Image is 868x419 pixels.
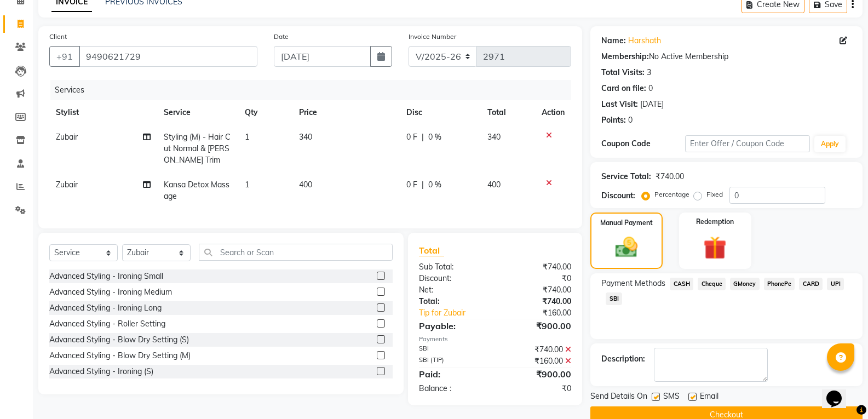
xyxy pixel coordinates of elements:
div: Advanced Styling - Ironing Long [49,302,162,314]
div: Balance : [411,383,495,394]
span: Zubair [56,132,78,142]
div: ₹0 [495,383,579,394]
span: CASH [670,278,693,290]
div: Total: [411,296,495,307]
img: _cash.svg [608,234,645,260]
span: | [422,131,424,143]
th: Disc [400,100,481,125]
div: Card on file: [601,83,646,94]
div: Payable: [411,319,495,332]
div: Sub Total: [411,261,495,273]
div: SBI (TIP) [411,355,495,367]
button: Apply [814,136,846,152]
span: GMoney [730,278,760,290]
span: PhonePe [764,278,795,290]
span: Payment Methods [601,278,665,289]
button: +91 [49,46,80,67]
span: Styling (M) - Hair Cut Normal & [PERSON_NAME] Trim [164,132,231,165]
a: Tip for Zubair [411,307,509,319]
div: ₹160.00 [509,307,579,319]
div: Points: [601,114,626,126]
div: ₹900.00 [495,368,579,381]
div: Advanced Styling - Ironing (S) [49,366,153,377]
label: Client [49,32,67,42]
div: ₹740.00 [495,296,579,307]
div: ₹740.00 [656,171,684,182]
div: Advanced Styling - Blow Dry Setting (M) [49,350,191,361]
th: Action [535,100,571,125]
span: SBI [606,292,622,305]
span: Email [700,391,718,404]
div: Total Visits: [601,67,645,78]
span: 340 [487,132,501,142]
div: 3 [647,67,651,78]
span: 400 [299,180,312,190]
div: Discount: [601,190,635,202]
label: Manual Payment [600,218,653,228]
span: | [422,179,424,191]
th: Service [157,100,238,125]
label: Date [274,32,289,42]
div: ₹0 [495,273,579,284]
span: UPI [827,278,844,290]
span: Kansa Detox Massage [164,180,229,201]
div: Discount: [411,273,495,284]
div: Advanced Styling - Ironing Small [49,271,163,282]
span: 340 [299,132,312,142]
span: Total [419,245,444,256]
span: 400 [487,180,501,190]
div: SBI [411,344,495,355]
span: 0 F [406,131,417,143]
span: Cheque [698,278,726,290]
div: Coupon Code [601,138,685,150]
iframe: chat widget [822,375,857,408]
a: Harshath [628,35,661,47]
label: Invoice Number [409,32,456,42]
th: Stylist [49,100,157,125]
span: Zubair [56,180,78,190]
div: Service Total: [601,171,651,182]
div: Advanced Styling - Ironing Medium [49,286,172,298]
div: 0 [628,114,633,126]
div: ₹160.00 [495,355,579,367]
div: Advanced Styling - Roller Setting [49,318,165,330]
div: Net: [411,284,495,296]
th: Total [481,100,535,125]
div: Description: [601,353,645,365]
span: 0 F [406,179,417,191]
span: CARD [799,278,823,290]
label: Redemption [696,217,734,227]
div: Name: [601,35,626,47]
div: No Active Membership [601,51,852,62]
div: Advanced Styling - Blow Dry Setting (S) [49,334,189,346]
span: 1 [245,180,249,190]
div: Paid: [411,368,495,381]
div: 0 [648,83,653,94]
span: Send Details On [590,391,647,404]
span: 1 [245,132,249,142]
img: _gift.svg [696,233,734,262]
span: SMS [663,391,680,404]
div: ₹740.00 [495,344,579,355]
th: Price [292,100,400,125]
input: Search or Scan [199,244,393,261]
div: ₹900.00 [495,319,579,332]
input: Search by Name/Mobile/Email/Code [79,46,257,67]
th: Qty [238,100,292,125]
input: Enter Offer / Coupon Code [685,135,810,152]
div: ₹740.00 [495,284,579,296]
label: Percentage [654,190,689,199]
div: Membership: [601,51,649,62]
div: Payments [419,335,571,344]
span: 0 % [428,179,441,191]
label: Fixed [706,190,723,199]
div: [DATE] [640,99,664,110]
div: ₹740.00 [495,261,579,273]
div: Last Visit: [601,99,638,110]
div: Services [50,80,579,100]
span: 0 % [428,131,441,143]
